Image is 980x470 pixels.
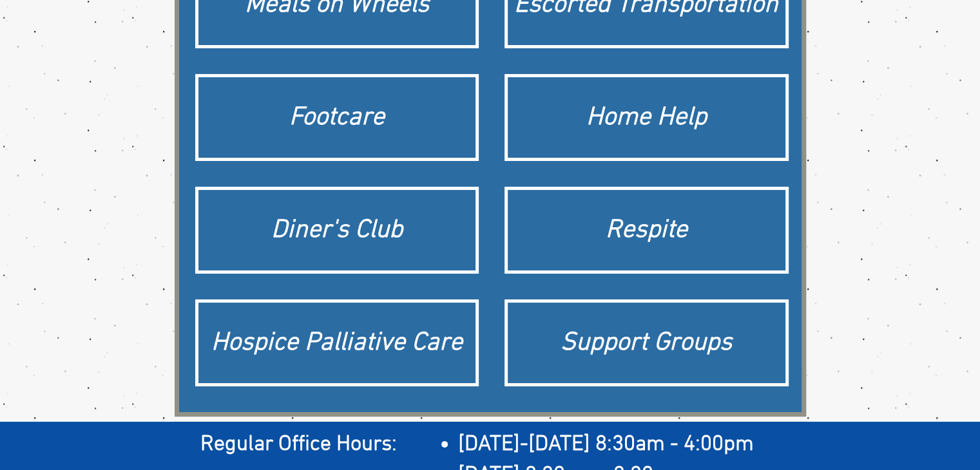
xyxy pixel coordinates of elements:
[514,325,779,361] div: Support Groups
[504,187,789,274] a: Respite
[195,187,479,274] a: Diner's Club
[504,74,789,161] a: Home Help
[205,100,470,136] div: Footcare
[195,74,479,161] a: Footcare
[514,100,779,136] div: Home Help
[504,299,789,386] a: Support Groups
[458,431,754,458] span: [DATE]-[DATE] 8:30am - 4:00pm
[205,325,470,361] div: Hospice Palliative Care
[200,429,790,460] h2: ​
[200,431,397,458] span: Regular Office Hours:
[514,212,779,249] div: Respite
[205,212,470,249] div: Diner's Club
